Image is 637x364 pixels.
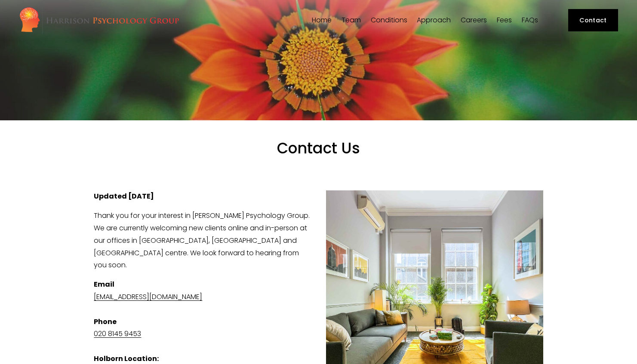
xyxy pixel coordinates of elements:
[371,17,407,24] span: Conditions
[94,191,154,201] strong: Updated [DATE]
[522,16,538,24] a: FAQs
[94,317,117,327] strong: Phone
[94,329,141,339] a: 020 8145 9453
[19,6,179,34] img: Harrison Psychology Group
[342,17,361,24] span: Team
[94,210,543,272] p: Thank you for your interest in [PERSON_NAME] Psychology Group. We are currently welcoming new cli...
[342,16,361,24] a: folder dropdown
[133,139,504,176] h1: Contact Us
[94,292,202,302] a: [EMAIL_ADDRESS][DOMAIN_NAME]
[497,16,512,24] a: Fees
[94,354,159,364] strong: Holborn Location:
[371,16,407,24] a: folder dropdown
[417,17,451,24] span: Approach
[568,9,618,31] a: Contact
[94,279,114,289] strong: Email
[417,16,451,24] a: folder dropdown
[312,16,332,24] a: Home
[461,16,487,24] a: Careers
